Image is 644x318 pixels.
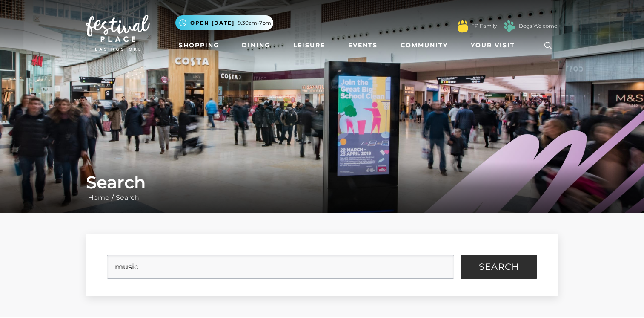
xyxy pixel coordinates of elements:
a: Events [345,38,381,53]
a: Dogs Welcome! [519,22,558,30]
button: Open [DATE] 9.30am-7pm [175,15,273,30]
a: Community [397,38,451,53]
span: 9.30am-7pm [238,19,271,27]
img: Festival Place Logo [86,15,150,51]
button: Search [461,255,537,279]
span: Your Visit [471,41,515,50]
span: Search [479,263,519,271]
span: Open [DATE] [190,19,235,27]
a: Search [114,194,141,202]
a: Leisure [290,38,329,53]
a: Your Visit [467,38,523,53]
h1: Search [86,172,558,193]
a: FP Family [471,22,497,30]
a: Home [86,194,112,202]
a: Shopping [175,38,223,53]
input: Search Site [107,255,454,279]
div: / [80,172,565,203]
a: Dining [238,38,274,53]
